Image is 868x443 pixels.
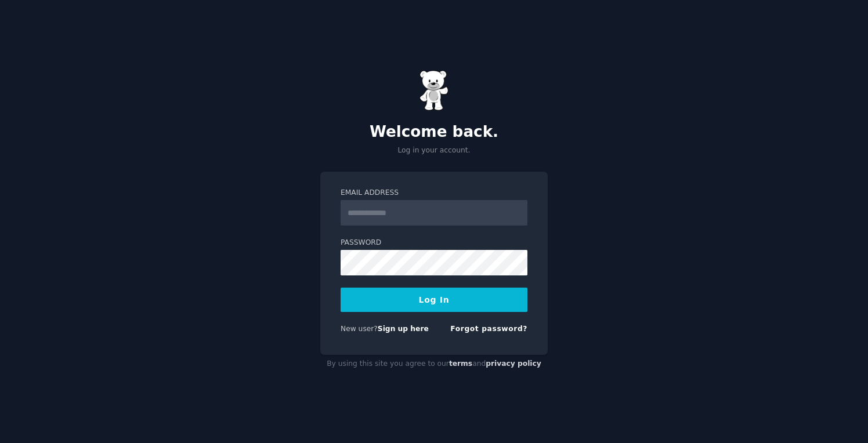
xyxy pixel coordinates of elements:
[320,355,548,373] div: By using this site you agree to our and
[341,238,527,248] label: Password
[486,360,541,368] a: privacy policy
[449,360,472,368] a: terms
[341,288,527,312] button: Log In
[419,70,449,111] img: Gummy Bear
[378,325,429,333] a: Sign up here
[341,188,527,198] label: Email Address
[320,146,548,156] p: Log in your account.
[320,123,548,141] h2: Welcome back.
[341,325,378,333] span: New user?
[450,325,527,333] a: Forgot password?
